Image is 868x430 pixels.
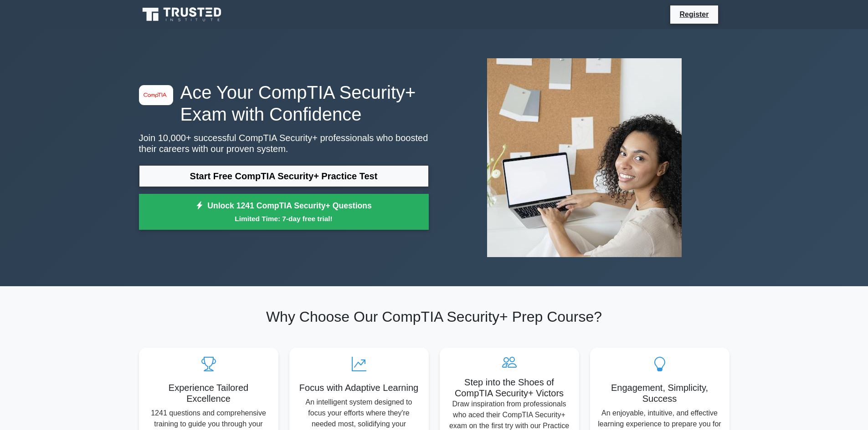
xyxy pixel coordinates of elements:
[139,194,429,230] a: Unlock 1241 CompTIA Security+ QuestionsLimited Time: 7-day free trial!
[139,132,429,154] p: Join 10,000+ successful CompTIA Security+ professionals who boosted their careers with our proven...
[447,377,572,399] h5: Step into the Shoes of CompTIA Security+ Victors
[674,9,714,20] a: Register
[139,308,729,325] h2: Why Choose Our CompTIA Security+ Prep Course?
[297,382,421,393] h5: Focus with Adaptive Learning
[150,213,417,224] small: Limited Time: 7-day free trial!
[139,165,429,187] a: Start Free CompTIA Security+ Practice Test
[146,382,271,404] h5: Experience Tailored Excellence
[597,382,722,404] h5: Engagement, Simplicity, Success
[139,81,429,125] h1: Ace Your CompTIA Security+ Exam with Confidence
